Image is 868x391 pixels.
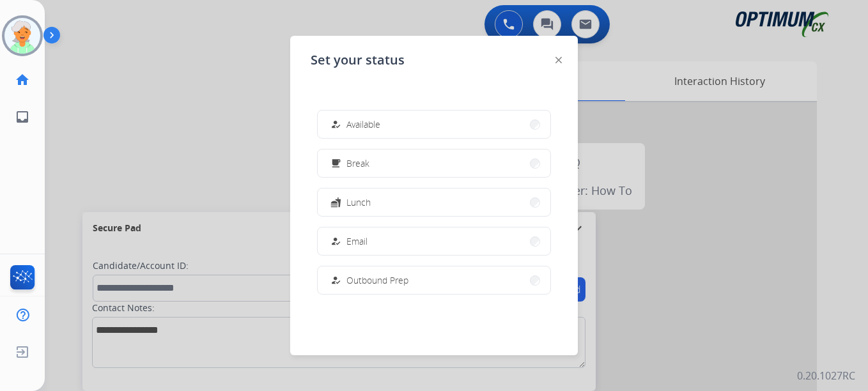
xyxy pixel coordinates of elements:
mat-icon: inbox [15,109,30,125]
img: close-button [555,57,562,63]
mat-icon: fastfood [330,197,341,208]
mat-icon: how_to_reg [330,119,341,130]
span: Available [346,118,380,131]
button: Email [318,227,550,255]
span: Email [346,234,368,248]
button: Lunch [318,188,550,216]
mat-icon: home [15,72,30,88]
span: Break [346,157,369,170]
span: Set your status [311,51,405,69]
span: Lunch [346,195,371,209]
mat-icon: free_breakfast [330,158,341,169]
img: avatar [4,18,40,54]
button: Available [318,111,550,138]
mat-icon: how_to_reg [330,275,341,286]
button: Break [318,149,550,177]
button: Outbound Prep [318,266,550,294]
p: 0.20.1027RC [797,368,855,383]
mat-icon: how_to_reg [330,236,341,247]
span: Outbound Prep [346,273,408,287]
